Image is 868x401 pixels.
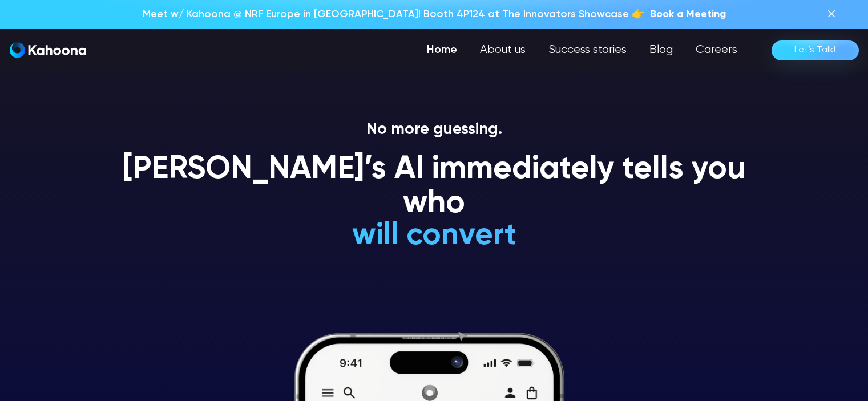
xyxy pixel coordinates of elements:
[684,39,749,62] a: Careers
[143,7,644,22] p: Meet w/ Kahoona @ NRF Europe in [GEOGRAPHIC_DATA]! Booth 4P124 at The Innovators Showcase 👉
[415,39,469,62] a: Home
[638,39,684,62] a: Blog
[109,120,760,140] p: No more guessing.
[650,9,726,19] span: Book a Meeting
[772,40,859,60] a: Let’s Talk!
[10,42,86,59] a: home
[469,39,537,62] a: About us
[109,153,760,221] h1: [PERSON_NAME]’s AI immediately tells you who
[537,39,638,62] a: Success stories
[10,42,86,58] img: Kahoona logo white
[266,219,602,253] h1: will convert
[794,41,836,59] div: Let’s Talk!
[650,7,726,22] a: Book a Meeting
